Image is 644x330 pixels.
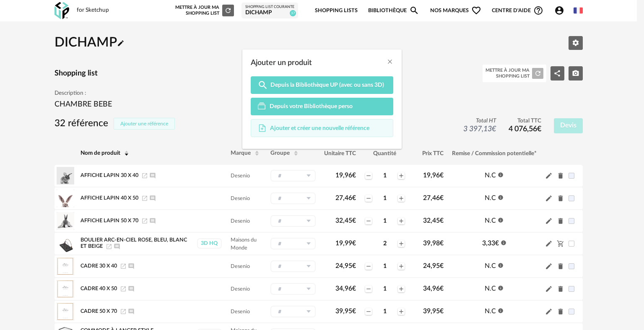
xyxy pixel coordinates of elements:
[251,98,393,115] a: Depuis votre Bibliothèque perso
[270,81,384,89] span: Depuis la Bibliothèque UP (avec ou sans 3D)
[270,125,369,132] span: Ajouter et créer une nouvelle référence
[257,82,268,88] span: Magnify icon
[270,103,353,110] span: Depuis votre Bibliothèque perso
[251,59,312,67] span: Ajouter un produit
[251,76,393,94] a: Magnify icon Depuis la Bibliothèque UP (avec ou sans 3D)
[242,49,402,149] div: Ajouter un produit
[387,58,393,67] button: Close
